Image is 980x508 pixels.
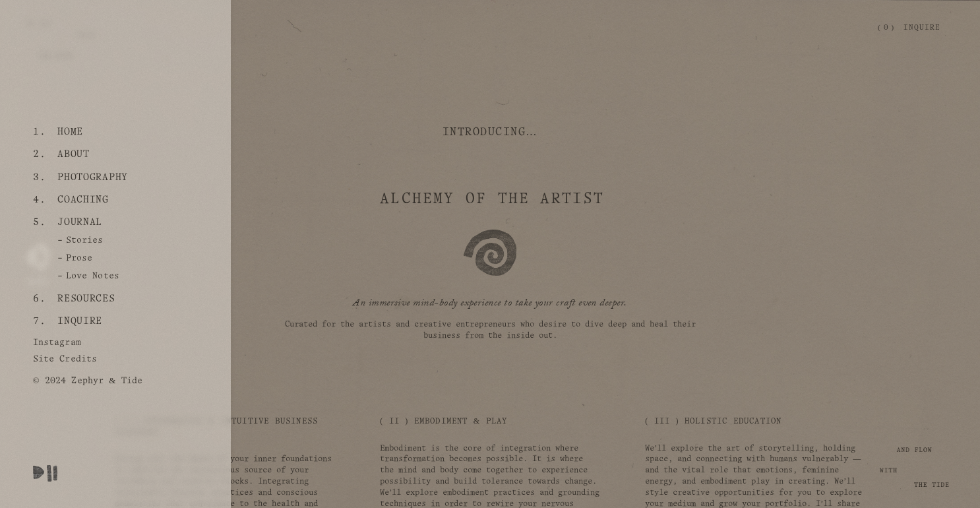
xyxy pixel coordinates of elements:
a: © 2024 Zephyr & Tide [33,371,148,387]
em: An immersive mind-body experience to take your craft even deeper. [353,295,627,313]
a: About [53,143,95,166]
a: Stories [33,236,108,252]
a: Home [53,121,88,143]
a: Instagram [33,333,86,349]
a: Resources [53,288,120,310]
a: Site Credits [33,349,102,371]
a: Inquire [903,16,941,40]
a: Inquire [53,310,107,333]
a: Coaching [53,189,114,211]
a: Love Notes [33,271,125,288]
a: 0 items in cart [878,23,894,33]
h3: ( II ) Embodiment & Play [380,416,600,428]
strong: Introducing… [443,127,537,137]
a: Prose [33,253,98,270]
span: ( [878,24,880,31]
p: Curated for the artists and creative entrepreneurs who desire to dive deep and heal their busines... [266,319,714,342]
h3: ( III ) Holistic Education [645,416,865,428]
a: Journal [53,211,107,234]
span: ) [892,24,894,31]
a: Photography [53,166,133,189]
span: 0 [884,24,888,31]
h2: Alchemy of the Artist [380,192,604,206]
